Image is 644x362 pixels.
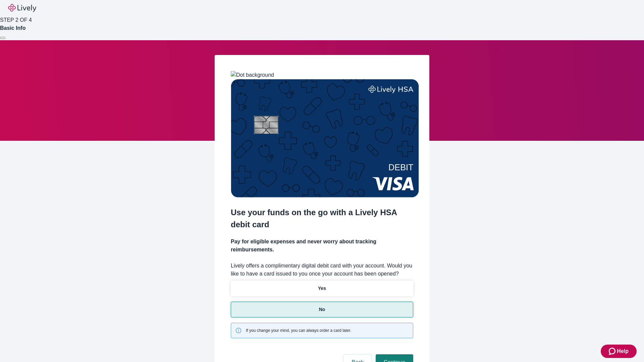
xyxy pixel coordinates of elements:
button: Yes [231,281,413,296]
span: If you change your mind, you can always order a card later. [246,327,351,334]
svg: Zendesk support icon [609,347,617,355]
button: Zendesk support iconHelp [601,345,637,358]
h4: Pay for eligible expenses and never worry about tracking reimbursements. [231,238,413,254]
span: Help [617,347,629,355]
label: Lively offers a complimentary digital debit card with your account. Would you like to have a card... [231,262,413,278]
img: Debit card [231,79,419,197]
p: Yes [318,285,326,292]
p: No [319,306,325,313]
img: Lively [8,4,36,12]
img: Dot background [231,71,274,79]
button: No [231,302,413,317]
h2: Use your funds on the go with a Lively HSA debit card [231,206,413,231]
